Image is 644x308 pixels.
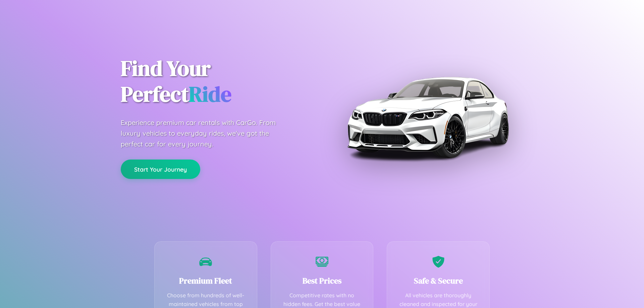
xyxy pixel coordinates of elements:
[121,160,200,179] button: Start Your Journey
[397,275,479,286] h3: Safe & Secure
[281,275,363,286] h3: Best Prices
[165,275,247,286] h3: Premium Fleet
[121,117,288,149] p: Experience premium car rentals with CarGo. From luxury vehicles to everyday rides, we've got the ...
[121,56,312,107] h1: Find Your Perfect
[344,34,512,201] img: Premium BMW car rental vehicle
[189,79,231,109] span: Ride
